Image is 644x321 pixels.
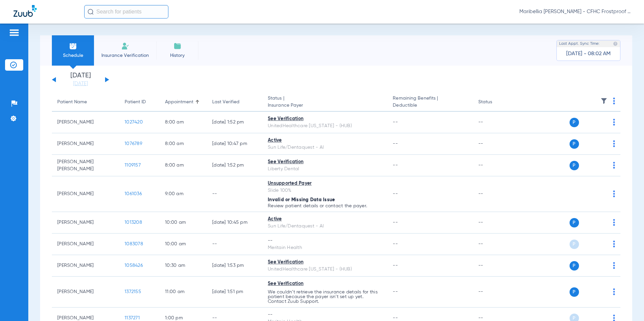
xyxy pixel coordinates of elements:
img: group-dot-blue.svg [613,98,615,104]
td: 8:00 AM [160,112,207,133]
td: [PERSON_NAME] [52,212,119,234]
td: -- [473,155,518,176]
span: P [570,218,579,227]
td: -- [473,234,518,255]
td: -- [473,112,518,133]
div: -- [268,237,382,244]
span: P [570,118,579,127]
div: Last Verified [212,99,257,106]
img: History [173,42,182,50]
span: -- [393,141,398,146]
span: Schedule [57,52,89,59]
td: [DATE] 1:52 PM [207,112,262,133]
span: 1013208 [125,220,142,225]
span: P [570,139,579,149]
div: Liberty Dental [268,166,382,173]
td: -- [473,212,518,234]
img: Zuub Logo [13,5,37,17]
span: P [570,240,579,249]
div: Appointment [165,99,193,106]
td: 9:00 AM [160,176,207,212]
img: group-dot-blue.svg [613,162,615,169]
div: Patient Name [57,99,87,106]
span: -- [393,263,398,268]
div: Patient Name [57,99,114,106]
td: -- [207,176,262,212]
span: -- [393,120,398,124]
iframe: Chat Widget [610,289,644,321]
div: Patient ID [125,99,146,106]
span: [DATE] - 08:02 AM [566,50,611,57]
span: 1137271 [125,316,140,320]
span: P [570,261,579,271]
span: Maribellia [PERSON_NAME] - CFHC Frostproof Dental [519,8,631,15]
td: 11:00 AM [160,277,207,308]
img: group-dot-blue.svg [613,219,615,226]
div: See Verification [268,158,382,166]
td: [PERSON_NAME] [52,176,119,212]
div: See Verification [268,280,382,287]
img: group-dot-blue.svg [613,140,615,147]
img: hamburger-icon [9,29,20,37]
td: [DATE] 10:47 PM [207,133,262,155]
div: Unsupported Payer [268,180,382,187]
img: group-dot-blue.svg [613,241,615,247]
td: 10:30 AM [160,255,207,277]
td: [PERSON_NAME] [52,133,119,155]
img: Manual Insurance Verification [121,42,129,50]
div: Meritain Health [268,244,382,251]
td: [PERSON_NAME] [52,234,119,255]
td: [PERSON_NAME] [PERSON_NAME] [52,155,119,176]
td: [DATE] 1:52 PM [207,155,262,176]
td: -- [473,176,518,212]
div: Slide 100% [268,187,382,194]
img: group-dot-blue.svg [613,288,615,295]
td: -- [473,255,518,277]
span: -- [393,220,398,225]
td: [PERSON_NAME] [52,112,119,133]
div: -- [268,311,382,318]
img: group-dot-blue.svg [613,262,615,269]
td: 8:00 AM [160,133,207,155]
span: P [570,287,579,297]
span: Invalid or Missing Data Issue [268,198,335,202]
p: We couldn’t retrieve the insurance details for this patient because the payer isn’t set up yet. C... [268,290,382,304]
td: [DATE] 1:51 PM [207,277,262,308]
div: UnitedHealthcare [US_STATE] - (HUB) [268,266,382,273]
td: [PERSON_NAME] [52,277,119,308]
img: last sync help info [613,41,618,46]
input: Search for patients [84,5,168,19]
td: [DATE] 1:53 PM [207,255,262,277]
span: -- [393,242,398,246]
span: P [570,161,579,170]
span: 1076789 [125,141,142,146]
a: [DATE] [60,80,101,87]
span: 1109157 [125,163,141,168]
span: -- [393,191,398,196]
span: 1083078 [125,242,143,246]
span: Insurance Verification [99,52,151,59]
img: Schedule [69,42,77,50]
div: Sun Life/Dentaquest - AI [268,223,382,230]
div: See Verification [268,115,382,122]
span: 1061036 [125,191,142,196]
span: 1372155 [125,289,141,294]
td: [DATE] 10:45 PM [207,212,262,234]
div: UnitedHealthcare [US_STATE] - (HUB) [268,122,382,130]
th: Status [473,93,518,112]
td: 10:00 AM [160,212,207,234]
span: History [161,52,193,59]
th: Status | [262,93,387,112]
td: -- [473,277,518,308]
div: Patient ID [125,99,154,106]
div: Active [268,137,382,144]
div: See Verification [268,259,382,266]
span: -- [393,163,398,168]
img: group-dot-blue.svg [613,190,615,197]
span: 1058426 [125,263,143,268]
span: Insurance Payer [268,102,382,109]
div: Last Verified [212,99,239,106]
li: [DATE] [60,72,101,87]
img: Search Icon [88,9,94,15]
